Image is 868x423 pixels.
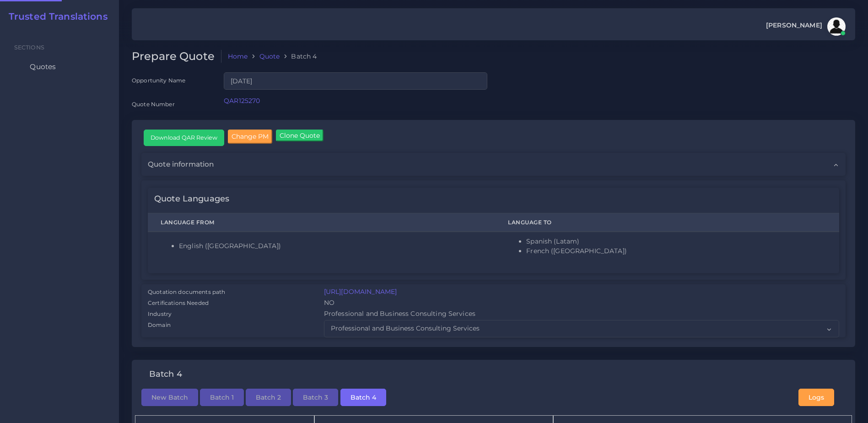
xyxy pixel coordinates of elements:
a: Batch 1 [200,393,244,401]
span: Sections [14,44,44,51]
a: Batch 4 [340,393,386,401]
a: Batch 2 [246,393,291,401]
span: Quotes [30,62,56,72]
button: Logs [798,389,834,406]
li: French ([GEOGRAPHIC_DATA]) [526,246,826,256]
label: Quote Number [132,100,175,108]
h2: Prepare Quote [132,50,221,63]
button: New Batch [141,389,198,406]
button: Batch 2 [246,389,291,406]
a: QAR125270 [224,97,260,105]
span: [PERSON_NAME] [766,22,822,28]
a: Trusted Translations [2,11,108,22]
label: Domain [148,321,171,329]
label: Certifications Needed [148,299,209,307]
h4: Quote Languages [154,194,229,204]
input: Download QAR Review [144,130,224,146]
li: Spanish (Latam) [526,237,826,246]
input: Change PM [228,130,272,144]
th: Language To [495,213,839,232]
li: Batch 4 [280,52,317,61]
span: Logs [809,393,824,401]
input: Clone Quote [276,130,323,141]
a: Batch 3 [293,393,338,401]
label: Quotation documents path [148,288,225,296]
a: [URL][DOMAIN_NAME] [324,287,397,296]
li: English ([GEOGRAPHIC_DATA]) [179,241,482,251]
span: Quote information [148,159,214,169]
a: [PERSON_NAME]avatar [761,17,849,36]
div: Professional and Business Consulting Services [318,309,846,320]
div: Quote information [141,153,846,176]
img: avatar [827,17,846,36]
a: Quotes [7,57,112,76]
label: Industry [148,310,172,318]
a: Home [228,52,248,61]
button: Batch 4 [340,389,386,406]
a: Quote [259,52,280,61]
th: Language From [148,213,495,232]
div: NO [318,298,846,309]
button: Batch 3 [293,389,338,406]
h4: Batch 4 [149,369,182,380]
button: Batch 1 [200,389,244,406]
label: Opportunity Name [132,76,185,84]
a: New Batch [141,393,198,401]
